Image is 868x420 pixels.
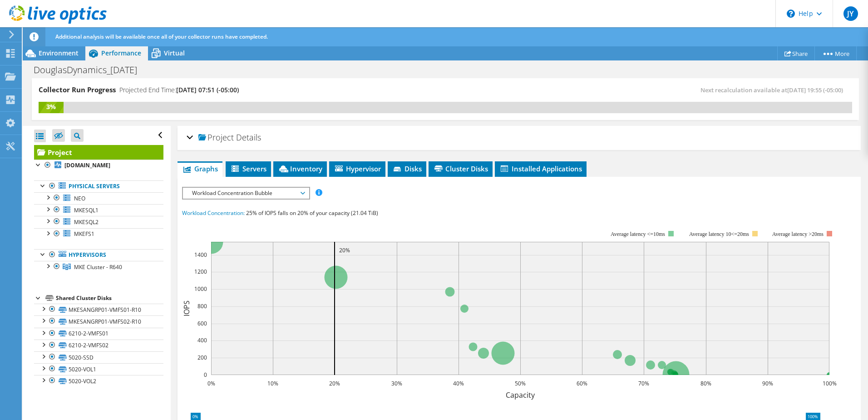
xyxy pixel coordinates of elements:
span: [DATE] 19:55 (-05:00) [787,86,843,94]
text: 200 [197,354,207,361]
b: [DOMAIN_NAME] [64,161,110,169]
text: 100% [822,380,836,387]
svg: \n [787,10,795,18]
text: IOPS [182,300,192,316]
h1: DouglasDynamics_[DATE] [30,65,151,75]
span: Project [198,133,234,142]
span: MKEFS1 [74,230,94,238]
text: 60% [577,380,587,387]
text: 10% [267,380,278,387]
span: Hypervisor [334,164,381,173]
text: 20% [339,246,350,254]
span: MKE Cluster - R640 [74,263,122,271]
span: MKESQL1 [74,206,99,214]
a: MKE Cluster - R640 [34,261,163,273]
span: MKESQL2 [74,218,99,226]
text: 1400 [194,251,207,259]
a: Physical Servers [34,180,163,192]
tspan: Average latency <=10ms [611,231,665,237]
span: Workload Concentration Bubble [187,188,304,199]
text: 70% [638,380,649,387]
a: MKESQL2 [34,216,163,228]
span: Cluster Disks [433,164,488,173]
a: 6210-2-VMFS01 [34,328,163,340]
text: 1000 [194,285,207,293]
text: 0% [207,380,215,387]
h4: Projected End Time: [119,85,239,95]
span: Workload Concentration: [182,209,245,217]
div: Shared Cluster Disks [56,293,163,304]
a: [DOMAIN_NAME] [34,160,163,171]
div: 3% [39,102,64,112]
a: 6210-2-VMFS02 [34,340,163,351]
a: More [814,46,857,60]
text: Average latency >20ms [772,231,824,237]
text: 90% [762,380,773,387]
span: JY [843,6,858,21]
span: Environment [39,49,79,57]
a: Hypervisors [34,249,163,261]
text: 1200 [194,268,207,275]
text: 40% [453,380,464,387]
text: 0 [204,371,207,379]
span: Inventory [278,164,322,173]
a: 5020-VOL2 [34,375,163,387]
a: NEO [34,192,163,204]
span: Performance [101,49,141,57]
span: [DATE] 07:51 (-05:00) [176,85,239,94]
text: 600 [197,320,207,327]
text: 80% [700,380,711,387]
a: 5020-VOL1 [34,363,163,375]
a: MKESANGRP01-VMFS01-R10 [34,304,163,315]
a: MKEFS1 [34,228,163,240]
span: Installed Applications [499,164,582,173]
a: Project [34,145,163,160]
text: 50% [515,380,526,387]
span: 25% of IOPS falls on 20% of your capacity (21.04 TiB) [246,209,378,217]
span: Next recalculation available at [700,86,848,94]
span: Disks [392,164,422,173]
text: Capacity [506,390,535,400]
text: 800 [197,302,207,310]
text: 20% [329,380,340,387]
text: 30% [391,380,402,387]
span: Details [236,132,261,143]
span: NEO [74,195,85,202]
a: MKESANGRP01-VMFS02-R10 [34,315,163,327]
a: MKESQL1 [34,204,163,216]
a: 5020-SSD [34,351,163,363]
span: Virtual [164,49,185,57]
span: Graphs [182,164,218,173]
a: Share [777,46,815,60]
span: Servers [230,164,266,173]
tspan: Average latency 10<=20ms [689,231,749,237]
span: Additional analysis will be available once all of your collector runs have completed. [55,33,268,40]
text: 400 [197,336,207,344]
